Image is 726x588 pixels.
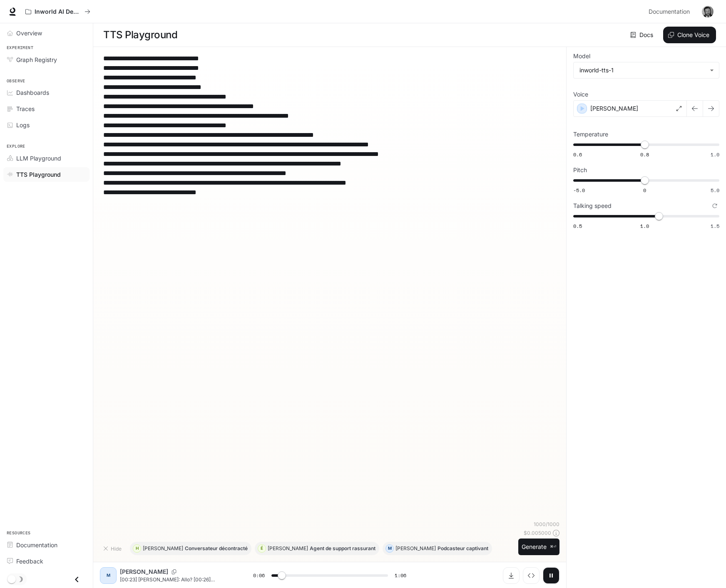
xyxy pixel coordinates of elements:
[573,151,582,158] span: 0.6
[386,542,393,555] div: M
[699,3,716,20] button: User avatar
[16,104,35,113] span: Traces
[3,554,90,568] a: Feedback
[3,538,90,552] a: Documentation
[573,91,588,97] p: Voice
[640,151,649,158] span: 0.8
[133,542,141,555] div: H
[573,53,590,59] p: Model
[16,154,61,163] span: LLM Playground
[3,85,90,100] a: Dashboards
[3,101,90,116] a: Traces
[100,542,127,555] button: Hide
[3,167,90,182] a: TTS Playground
[16,121,30,129] span: Logs
[503,567,520,584] button: Download audio
[550,544,556,549] p: ⌘⏎
[16,557,43,566] span: Feedback
[3,26,90,40] a: Overview
[518,539,559,556] button: Generate⌘⏎
[16,29,42,37] span: Overview
[16,55,57,64] span: Graph Registry
[524,529,551,536] p: $ 0.005000
[573,203,612,209] p: Talking speed
[130,542,251,555] button: H[PERSON_NAME]Conversateur décontracté
[22,3,94,20] button: All workspaces
[573,167,587,173] p: Pitch
[579,66,706,74] div: inworld-tts-1
[16,88,49,97] span: Dashboards
[120,576,233,583] p: [00:23] [PERSON_NAME]: Allo? [00:26] [PERSON_NAME]: Allo? [00:27] [PERSON_NAME]: Oui? [00:27] [PE...
[3,151,90,166] a: LLM Playground
[35,8,81,15] p: Inworld AI Demos
[395,546,436,551] p: [PERSON_NAME]
[383,542,492,555] button: M[PERSON_NAME]Podcasteur captivant
[102,569,115,582] div: M
[103,27,177,43] h1: TTS Playground
[645,3,696,20] a: Documentation
[255,542,379,555] button: É[PERSON_NAME]Agent de support rassurant
[640,222,649,230] span: 1.0
[438,546,488,551] p: Podcasteur captivant
[534,521,559,528] p: 1000 / 1000
[253,571,265,580] span: 0:06
[143,546,183,551] p: [PERSON_NAME]
[185,546,248,551] p: Conversateur décontracté
[573,131,608,137] p: Temperature
[573,222,582,230] span: 0.5
[3,52,90,67] a: Graph Registry
[702,6,714,17] img: User avatar
[710,201,719,210] button: Reset to default
[395,571,406,580] span: 1:06
[3,118,90,132] a: Logs
[168,569,180,574] button: Copy Voice ID
[711,151,719,158] span: 1.0
[590,104,638,113] p: [PERSON_NAME]
[711,222,719,230] span: 1.5
[643,187,646,194] span: 0
[649,7,690,17] span: Documentation
[16,170,61,179] span: TTS Playground
[573,187,585,194] span: -5.0
[711,187,719,194] span: 5.0
[310,546,375,551] p: Agent de support rassurant
[67,571,86,588] button: Close drawer
[663,27,716,43] button: Clone Voice
[16,541,57,549] span: Documentation
[258,542,266,555] div: É
[523,567,540,584] button: Inspect
[268,546,308,551] p: [PERSON_NAME]
[120,568,168,576] p: [PERSON_NAME]
[7,574,16,583] span: Dark mode toggle
[629,27,656,43] a: Docs
[574,62,719,78] div: inworld-tts-1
